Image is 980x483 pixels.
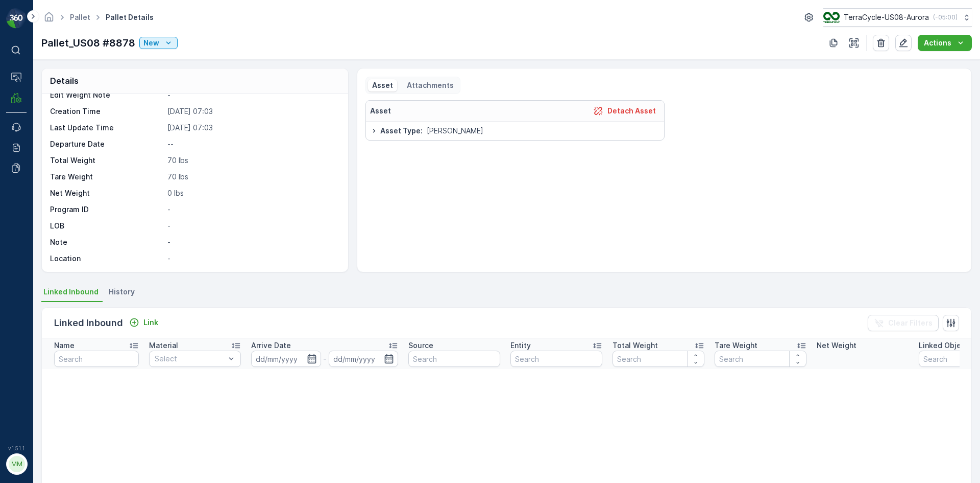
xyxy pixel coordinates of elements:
p: - [323,353,327,365]
input: dd/mm/yyyy [251,351,321,367]
p: -- [167,139,337,149]
p: - [167,90,337,100]
button: Clear Filters [868,315,939,331]
p: - [167,254,337,264]
span: 70 [57,218,66,227]
p: 0 lbs [167,188,337,198]
p: New [143,38,159,48]
p: Last Update Time [50,123,163,133]
p: Linked Inbound [54,316,123,330]
p: Asset [372,80,393,90]
p: Creation Time [50,106,163,117]
span: 70 [60,462,69,471]
span: Tare Weight : [9,218,57,227]
p: Total Weight [612,340,658,351]
p: Program ID [50,204,163,215]
span: History [109,287,135,297]
p: Departure Date [50,139,163,149]
p: Link [143,317,158,328]
p: Total Weight [50,155,163,166]
p: LOB [50,221,163,231]
p: Material [149,340,178,351]
p: Note [50,237,163,247]
p: Select [155,354,225,364]
p: Edit Weight Note [50,90,163,100]
span: - [54,201,57,210]
span: [PERSON_NAME] [54,235,112,244]
p: Detach Asset [607,106,656,116]
input: Search [54,351,139,367]
p: Details [50,75,79,87]
span: 70 [60,185,69,193]
input: Search [510,351,602,367]
span: Pallet Details [104,12,156,22]
span: Asset Type : [380,126,423,136]
p: Attachments [405,80,454,90]
span: Total Weight : [9,185,60,193]
span: Linked Inbound [43,287,99,297]
input: dd/mm/yyyy [329,351,399,367]
p: Pallet_US08 #8878 [41,35,135,51]
span: v 1.51.1 [6,445,27,451]
p: Actions [924,38,951,48]
p: Asset [370,106,391,116]
span: Asset Type : [9,235,54,244]
p: Net Weight [50,188,163,198]
span: Total Weight : [9,462,60,471]
p: - [167,221,337,231]
span: [PERSON_NAME] [427,126,483,136]
span: Pallet_US08 #8878 [34,168,101,176]
p: ( -05:00 ) [933,13,958,21]
p: [DATE] 07:03 [167,106,337,117]
span: Pallet_US08 #8879 [34,445,101,454]
img: image_ci7OI47.png [823,12,840,23]
p: 70 lbs [167,172,337,182]
p: Name [54,340,75,351]
p: Pallet_US08 #8879 [450,286,528,298]
p: Source [408,340,433,351]
p: TerraCycle-US08-Aurora [844,12,929,22]
p: 70 lbs [167,155,337,166]
img: logo [6,8,27,29]
button: Actions [918,35,972,51]
p: - [167,204,337,215]
button: TerraCycle-US08-Aurora(-05:00) [823,8,972,27]
span: Material : [9,252,43,261]
button: Link [125,316,162,329]
p: Tare Weight [50,172,163,182]
p: Clear Filters [888,318,933,328]
span: Name : [9,168,34,176]
p: Arrive Date [251,340,291,351]
a: Homepage [43,15,55,24]
input: Search [408,351,500,367]
button: MM [6,453,27,475]
span: Net Weight : [9,201,54,210]
span: Name : [9,445,34,454]
p: Net Weight [817,340,856,351]
a: Pallet [70,13,90,21]
p: Pallet_US08 #8878 [450,9,528,21]
input: Search [612,351,704,367]
input: Search [715,351,806,367]
p: Entity [510,340,531,351]
button: Detach Asset [589,105,660,117]
p: Tare Weight [715,340,757,351]
p: Location [50,254,163,264]
p: Linked Object [919,340,968,351]
div: MM [9,456,25,472]
p: [DATE] 07:03 [167,123,337,133]
p: - [167,237,337,247]
span: US-PI0116 I Plastic Packaging [43,252,147,261]
button: New [139,37,178,49]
